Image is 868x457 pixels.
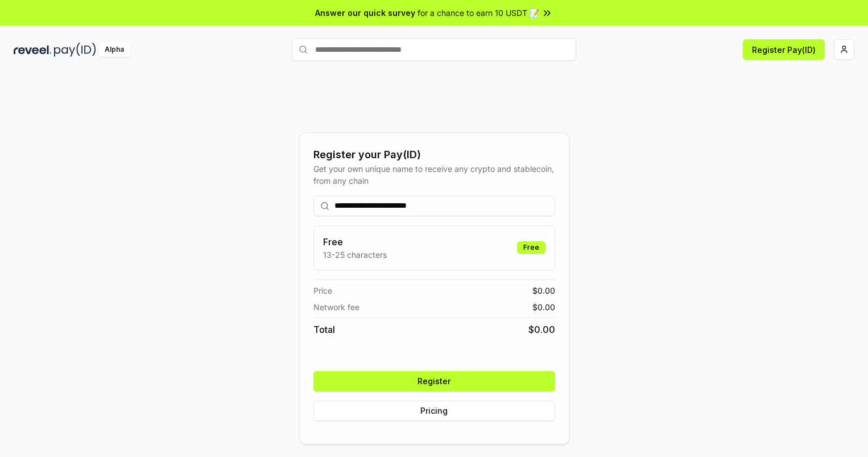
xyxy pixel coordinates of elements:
[313,147,555,163] div: Register your Pay(ID)
[323,249,387,261] p: 13-25 characters
[313,401,555,421] button: Pricing
[315,7,415,19] span: Answer our quick survey
[532,301,555,313] span: $ 0.00
[98,43,130,57] div: Alpha
[313,301,359,313] span: Network fee
[54,43,96,57] img: pay_id
[313,285,332,297] span: Price
[14,43,52,57] img: reveel_dark
[528,323,555,336] span: $ 0.00
[743,39,825,60] button: Register Pay(ID)
[517,241,545,254] div: Free
[313,371,555,392] button: Register
[313,323,335,336] span: Total
[323,235,387,249] h3: Free
[418,7,539,19] span: for a chance to earn 10 USDT 📝
[313,163,555,187] div: Get your own unique name to receive any crypto and stablecoin, from any chain
[532,285,555,297] span: $ 0.00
